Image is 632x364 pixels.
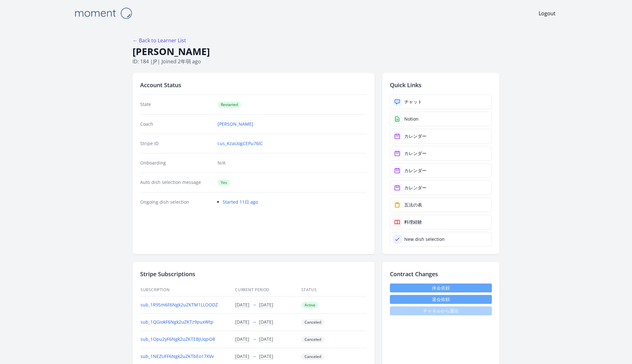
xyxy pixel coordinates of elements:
a: チャット [390,94,492,109]
img: Moment [71,5,135,21]
h1: [PERSON_NAME] [133,45,499,58]
div: カレンダー [404,133,427,139]
a: Started 11日 ago [223,199,258,205]
span: → [252,302,256,308]
div: 五法の表 [404,202,422,208]
a: sub_1QGiokF6Ngk2uZKTz9puxWtp [140,319,213,325]
span: Canceled [301,353,324,360]
span: Active [301,302,319,308]
a: カレンダー [390,146,492,161]
a: カレンダー [390,163,492,178]
th: Subscription [140,283,235,297]
a: Notion [390,112,492,126]
dt: Auto dish selection message [140,179,212,186]
a: カレンダー [390,129,492,143]
p: N/A [218,160,367,166]
dt: Onboarding [140,160,212,166]
div: カレンダー [404,167,427,174]
a: カレンダー [390,180,492,195]
div: New dish selection [404,236,445,242]
div: カレンダー [404,185,427,191]
dt: State [140,101,212,108]
button: 退会依頼 [390,295,492,304]
span: Restarted [218,101,241,108]
button: [DATE] [259,319,273,325]
button: [DATE] [259,353,273,360]
button: [DATE] [259,302,273,308]
a: 五法の表 [390,198,492,212]
a: [PERSON_NAME] [218,121,253,127]
span: チャネルから退出 [390,306,492,315]
span: Yes [218,179,230,186]
span: Canceled [301,319,324,325]
div: Notion [404,116,419,122]
div: カレンダー [404,150,427,157]
span: → [252,336,256,342]
a: New dish selection [390,232,492,247]
a: 休会依頼 [390,283,492,292]
button: [DATE] [235,319,249,325]
a: cus_KzaUogCEPu76lC [218,140,263,147]
div: 料理経験 [404,219,422,225]
div: チャット [404,99,422,105]
button: [DATE] [259,336,273,342]
span: Canceled [301,336,324,343]
button: [DATE] [235,353,249,360]
span: jp [153,58,157,65]
a: sub_1Opu2yF6Ngk2uZKTEBjUqpO8 [140,336,215,342]
dt: Stripe ID [140,140,212,147]
th: Current Period [235,283,301,297]
h2: Contract Changes [390,269,492,278]
a: sub_1NEZUFF6Ngk2uZKTbEo17XVv [140,353,214,359]
h2: Quick Links [390,80,492,89]
h2: Account Status [140,80,367,89]
dt: Ongoing dish selection [140,199,212,205]
dt: Coach [140,121,212,127]
span: → [252,353,256,359]
a: Logout [539,10,556,17]
h2: Stripe Subscriptions [140,269,367,278]
a: 料理経験 [390,215,492,229]
button: [DATE] [235,336,249,342]
th: Status [301,283,367,297]
button: [DATE] [235,302,249,308]
p: ID: 184 | | Joined 2年弱 ago [133,58,499,65]
span: → [252,319,256,325]
a: sub_1R9Sm6F6Ngk2uZKTM1LLOODZ [140,302,218,308]
a: ← Back to Learner List [133,37,186,44]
